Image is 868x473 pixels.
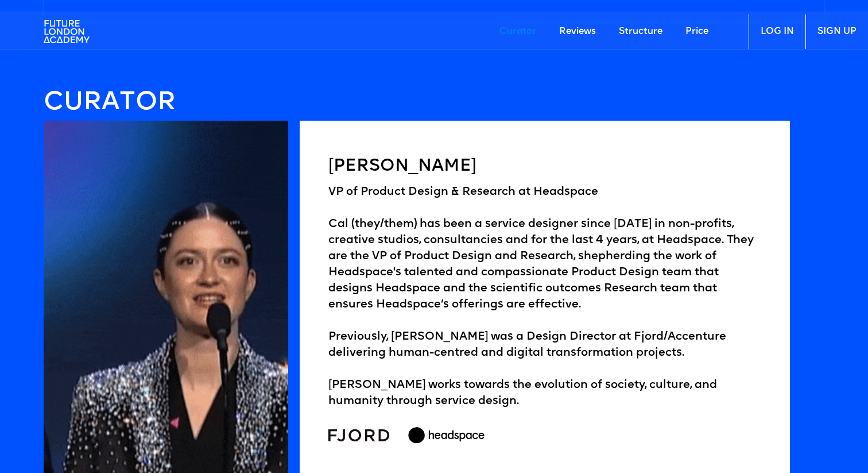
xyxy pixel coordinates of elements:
a: Reviews [548,14,607,49]
a: Structure [607,14,674,49]
div: VP of Product Design & Research at Headspace Cal (they/them) has been a service designer since [D... [328,184,761,409]
h5: [PERSON_NAME] [328,155,761,178]
h4: CURATOR [44,91,825,115]
a: SIGN UP [805,14,868,49]
a: Price [674,14,720,49]
a: LOG IN [749,14,805,49]
a: Curator [488,14,548,49]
